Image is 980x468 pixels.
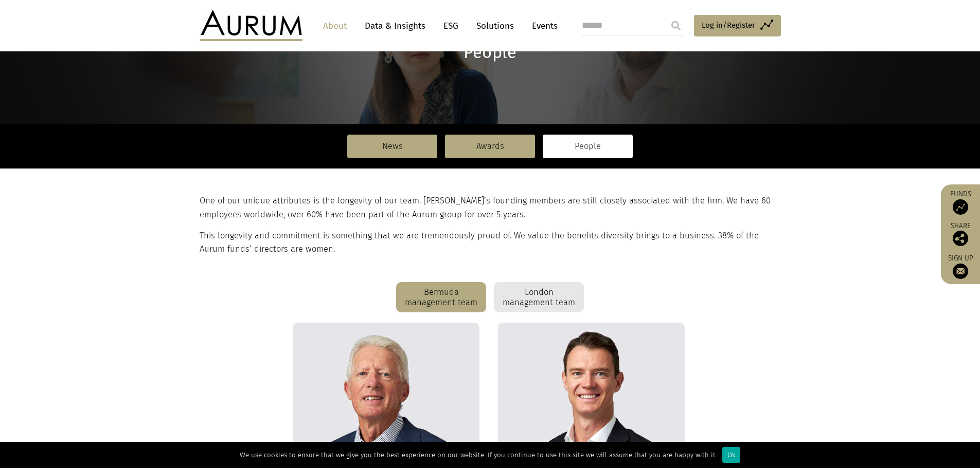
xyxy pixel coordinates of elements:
a: Funds [946,190,975,215]
a: ESG [438,16,464,35]
a: Sign up [946,254,975,279]
img: Share this post [953,231,968,246]
div: Bermuda management team [396,282,486,313]
div: London management team [494,282,584,313]
p: One of our unique attributes is the longevity of our team. [PERSON_NAME]’s founding members are s... [200,194,778,221]
a: News [347,135,437,158]
div: Ok [722,447,740,463]
a: Awards [445,135,535,158]
a: Events [527,16,558,35]
a: Log in/Register [694,15,781,36]
img: Aurum [200,10,302,41]
img: Access Funds [953,199,968,215]
a: Data & Insights [360,16,431,35]
a: People [543,135,633,158]
div: Share [946,222,975,246]
a: About [318,16,352,35]
a: Solutions [471,16,519,35]
h1: People [200,43,781,63]
img: Sign up to our newsletter [953,264,968,279]
span: Log in/Register [702,19,755,31]
input: Submit [666,15,686,36]
p: This longevity and commitment is something that we are tremendously proud of. We value the benefi... [200,229,778,256]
